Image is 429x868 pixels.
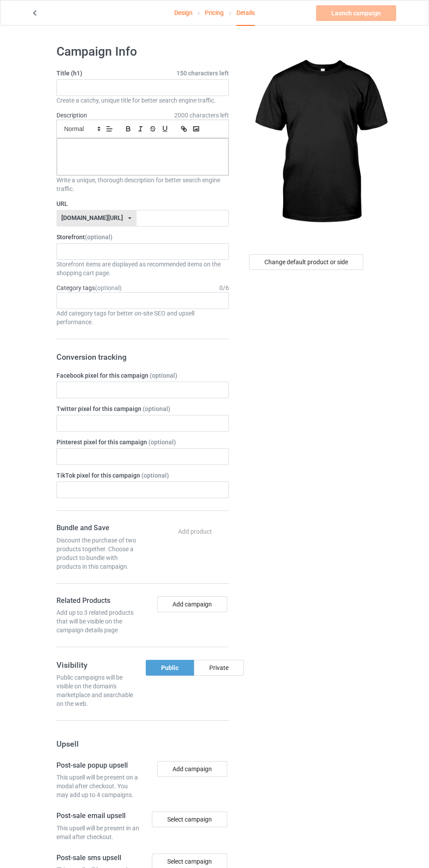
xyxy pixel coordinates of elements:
div: Write a unique, thorough description for better search engine traffic. [56,176,229,193]
div: Add category tags for better on-site SEO and upsell performance. [56,309,229,326]
label: Title (h1) [56,69,229,78]
h3: Visibility [56,660,140,670]
div: Select campaign [152,811,227,827]
button: Add campaign [157,761,227,777]
span: 2000 characters left [174,111,229,120]
span: (optional) [143,405,170,412]
span: 150 characters left [176,69,229,78]
span: (optional) [85,234,113,241]
h4: Post-sale email upsell [56,811,140,821]
div: This upsell will be present on a modal after checkout. You may add up to 4 campaigns. [56,773,140,799]
label: TikTok pixel for this campaign [56,471,229,480]
label: Storefront [56,233,229,241]
div: Discount the purchase of two products together. Choose a product to bundle with products in this ... [56,536,140,571]
span: (optional) [150,372,177,379]
div: 0 / 6 [219,283,229,292]
label: URL [56,199,229,208]
h3: Upsell [56,739,229,749]
div: Public [146,660,194,676]
label: Category tags [56,283,122,292]
h3: Conversion tracking [56,352,229,362]
button: Add campaign [157,596,227,612]
h4: Related Products [56,596,140,606]
div: Storefront items are displayed as recommended items on the shopping cart page. [56,260,229,277]
div: [DOMAIN_NAME][URL] [61,215,123,221]
div: Add up to 3 related products that will be visible on the campaign details page [56,608,140,634]
div: Public campaigns will be visible on the domain's marketplace and searchable on the web. [56,673,140,708]
div: This upsell will be present in an email after checkout. [56,824,140,841]
label: Facebook pixel for this campaign [56,371,229,380]
label: Description [56,112,87,119]
a: Pricing [205,0,224,25]
label: Pinterest pixel for this campaign [56,438,229,446]
a: Design [174,0,193,25]
label: Twitter pixel for this campaign [56,404,229,413]
h4: Post-sale popup upsell [56,761,140,770]
div: Private [194,660,244,676]
div: Change default product or side [249,254,363,270]
h4: Bundle and Save [56,524,140,533]
span: (optional) [95,284,122,291]
h4: Post-sale sms upsell [56,854,140,863]
span: (optional) [141,472,169,479]
div: Details [236,0,255,26]
span: (optional) [148,439,176,446]
h1: Campaign Info [56,44,229,60]
div: Create a catchy, unique title for better search engine traffic. [56,96,229,105]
